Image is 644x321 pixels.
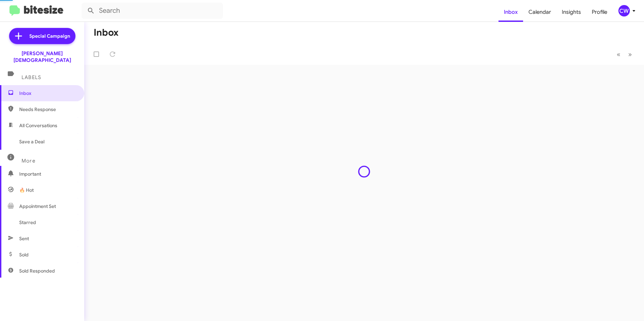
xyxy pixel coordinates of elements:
a: Calendar [523,2,556,22]
h1: Inbox [94,27,119,38]
span: Sold [19,251,29,258]
span: All Conversations [19,122,57,129]
span: Starred [19,219,36,226]
div: CW [618,5,630,16]
button: Next [624,47,636,61]
nav: Page navigation example [613,47,636,61]
span: « [617,50,620,59]
span: Save a Deal [19,138,44,145]
span: Labels [22,74,41,80]
span: Important [19,171,76,177]
span: Sold Responded [19,267,55,274]
span: Sent [19,235,29,242]
span: 🔥 Hot [19,187,34,193]
a: Profile [586,2,613,22]
input: Search [82,3,223,19]
a: Special Campaign [9,28,75,44]
span: » [628,50,632,59]
span: Needs Response [19,106,76,113]
span: Appointment Set [19,203,56,210]
span: Inbox [19,90,76,97]
a: Insights [556,2,586,22]
span: Special Campaign [29,33,70,39]
a: Inbox [498,2,523,22]
button: CW [613,5,637,16]
button: Previous [613,47,624,61]
span: More [22,158,35,164]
